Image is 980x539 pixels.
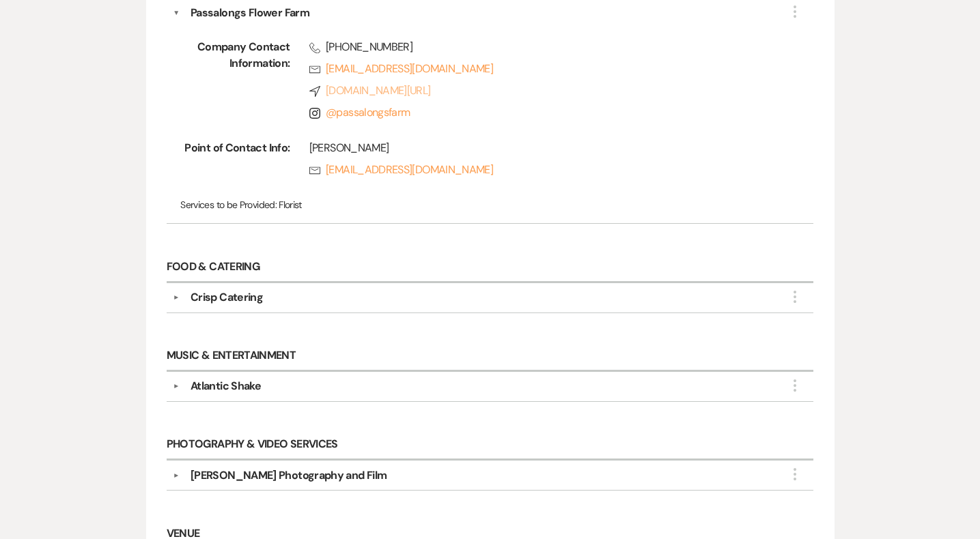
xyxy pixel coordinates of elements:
div: [PERSON_NAME] [309,140,775,156]
div: [PERSON_NAME] Photography and Film [191,467,387,484]
button: ▼ [168,383,184,390]
a: [EMAIL_ADDRESS][DOMAIN_NAME] [309,162,775,178]
span: Company Contact Information: [180,39,290,126]
a: [DOMAIN_NAME][URL] [309,83,775,99]
span: Services to be Provided: [180,199,277,211]
h6: Photography & Video Services [167,431,814,461]
button: ▼ [168,472,184,479]
div: Crisp Catering [191,289,263,306]
button: ▼ [168,294,184,301]
button: ▼ [173,5,180,21]
p: Florist [180,197,799,212]
div: Passalongs Flower Farm [191,5,309,21]
span: [PHONE_NUMBER] [309,39,775,55]
h6: Food & Catering [167,252,814,282]
a: [EMAIL_ADDRESS][DOMAIN_NAME] [309,61,775,77]
div: Atlantic Shake [191,378,261,394]
h6: Music & Entertainment [167,342,814,372]
a: @passalongsfarm [326,105,410,119]
span: Point of Contact Info: [180,140,290,184]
